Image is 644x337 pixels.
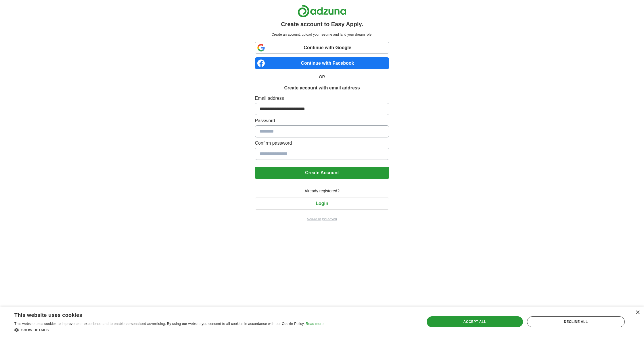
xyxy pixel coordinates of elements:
p: Create an account, upload your resume and land your dream role. [256,32,388,37]
button: Create Account [255,167,389,179]
h1: Create account to Easy Apply. [281,20,363,28]
span: This website uses cookies to improve user experience and to enable personalised advertising. By u... [14,322,305,326]
a: Continue with Google [255,42,389,54]
div: Close [635,311,640,315]
a: Read more, opens a new window [306,322,323,326]
button: Login [255,198,389,210]
a: Continue with Facebook [255,57,389,69]
label: Password [255,117,389,124]
h1: Create account with email address [284,85,360,91]
label: Email address [255,95,389,102]
span: Show details [21,328,49,332]
span: OR [316,74,329,80]
span: Already registered? [301,188,343,194]
a: Login [255,201,389,206]
a: Return to job advert [255,217,389,222]
img: Adzuna logo [298,5,346,18]
label: Confirm password [255,140,389,147]
div: This website uses cookies [14,310,309,319]
div: Show details [14,327,323,333]
div: Decline all [527,316,625,327]
div: Accept all [427,316,523,327]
